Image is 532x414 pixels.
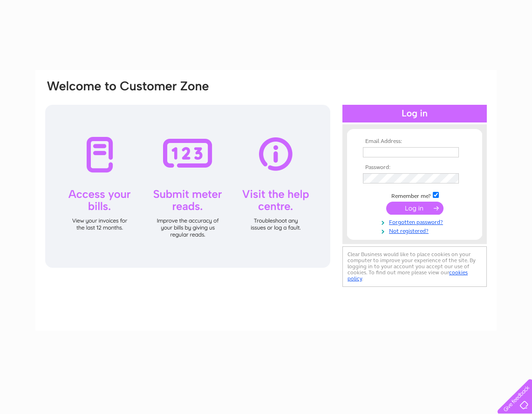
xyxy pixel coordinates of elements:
[348,269,468,282] a: cookies policy
[342,246,487,287] div: Clear Business would like to place cookies on your computer to improve your experience of the sit...
[361,164,469,171] th: Password:
[363,226,469,235] a: Not registered?
[363,217,469,226] a: Forgotten password?
[386,202,443,215] input: Submit
[361,138,469,145] th: Email Address:
[361,190,469,200] td: Remember me?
